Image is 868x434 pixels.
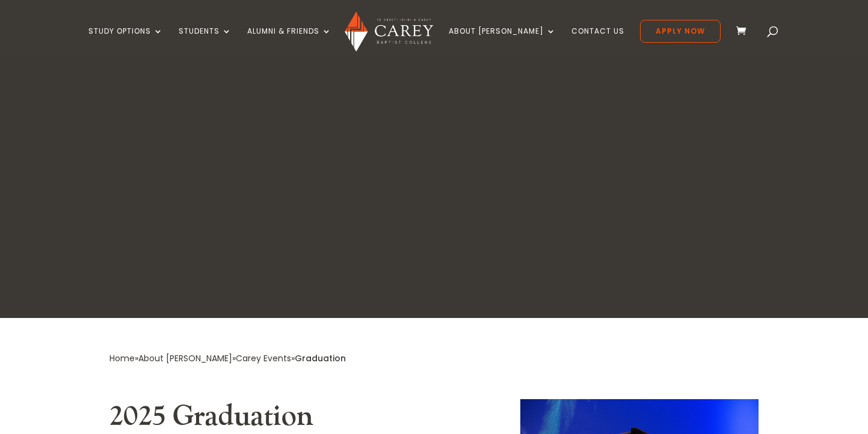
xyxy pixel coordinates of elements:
a: Alumni & Friends [247,27,331,55]
span: » » » [109,352,346,364]
a: Contact Us [571,27,624,55]
a: Apply Now [640,20,721,43]
a: Home [109,352,135,364]
a: Carey Events [236,352,291,364]
a: About [PERSON_NAME] [449,27,556,55]
a: Study Options [88,27,163,55]
img: Carey Baptist College [345,11,433,52]
a: About [PERSON_NAME] [138,352,232,364]
span: Graduation [295,352,346,364]
a: Students [179,27,232,55]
